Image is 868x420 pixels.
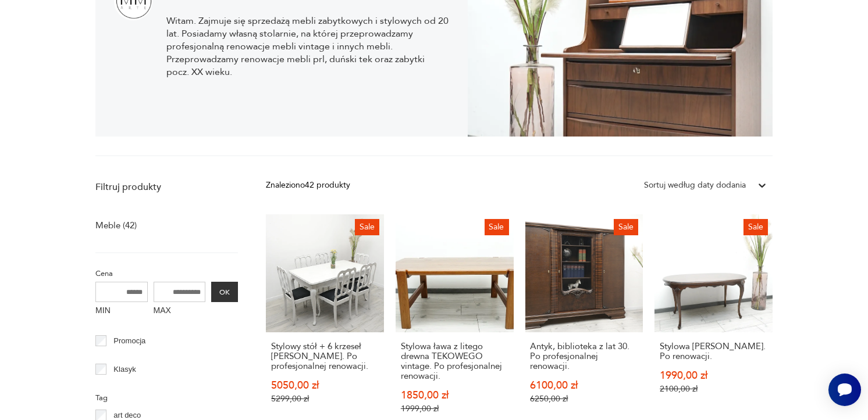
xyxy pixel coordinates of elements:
[113,363,136,376] p: Klasyk
[401,390,508,400] p: 1850,00 zł
[401,342,508,381] h3: Stylowa ława z litego drewna TEKOWEGO vintage. Po profesjonalnej renowacji.
[271,380,379,390] p: 5050,00 zł
[660,384,767,394] p: 2100,00 zł
[95,181,238,193] p: Filtruj produkty
[660,342,767,361] h3: Stylowa [PERSON_NAME]. Po renowacji.
[271,342,379,371] h3: Stylowy stół + 6 krzeseł [PERSON_NAME]. Po profesjonalnej renowacji.
[531,380,638,390] p: 6100,00 zł
[95,302,148,321] label: MIN
[154,302,206,321] label: MAX
[401,404,508,414] p: 1999,00 zł
[95,392,238,404] p: Tag
[271,394,379,404] p: 5299,00 zł
[95,267,238,280] p: Cena
[266,179,350,192] div: Znaleziono 42 produkty
[531,394,638,404] p: 6250,00 zł
[660,371,767,380] p: 1990,00 zł
[211,282,238,302] button: OK
[828,374,861,406] iframe: Smartsupp widget button
[531,342,638,371] h3: Antyk, biblioteka z lat 30. Po profesjonalnej renowacji.
[644,179,746,192] div: Sortuj według daty dodania
[113,335,145,347] p: Promocja
[166,15,449,78] p: Witam. Zajmuje się sprzedażą mebli zabytkowych i stylowych od 20 lat. Posiadamy własną stolarnie,...
[95,217,137,234] a: Meble (42)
